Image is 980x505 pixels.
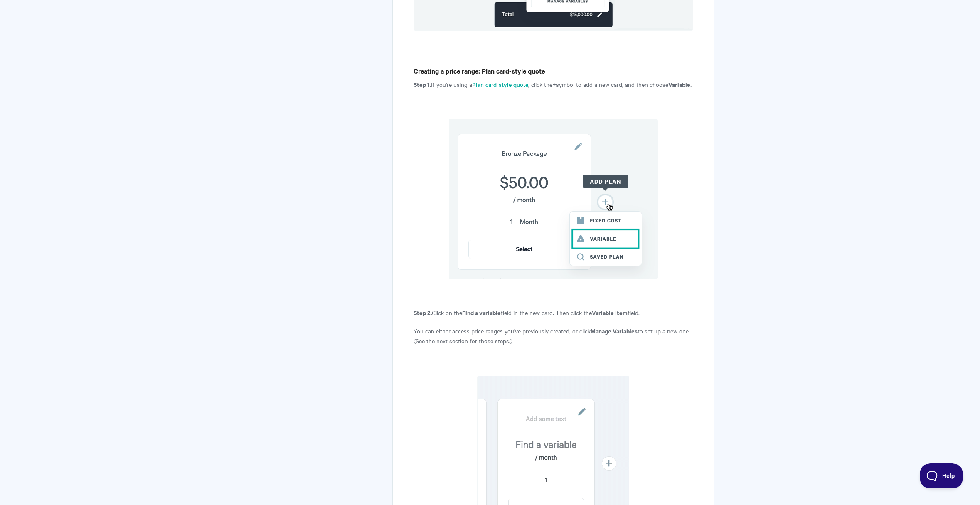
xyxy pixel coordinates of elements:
[592,308,628,317] strong: Variable Item
[414,80,431,89] strong: Step 1.
[472,80,528,89] a: Plan card-style quote
[414,308,693,318] p: Click on the field in the new card. Then click the field.
[591,326,638,335] strong: Manage Variables
[414,308,432,317] strong: Step 2.
[462,308,501,317] strong: Find a variable
[920,463,963,488] iframe: Toggle Customer Support
[414,66,693,76] h4: Creating a price range: Plan card-style quote
[414,326,693,346] p: You can either access price ranges you've previously created, or click to set up a new one. (See ...
[668,80,692,89] strong: Variable.
[414,79,693,89] p: If you're using a , click the symbol to add a new card, and then choose
[552,80,556,89] strong: +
